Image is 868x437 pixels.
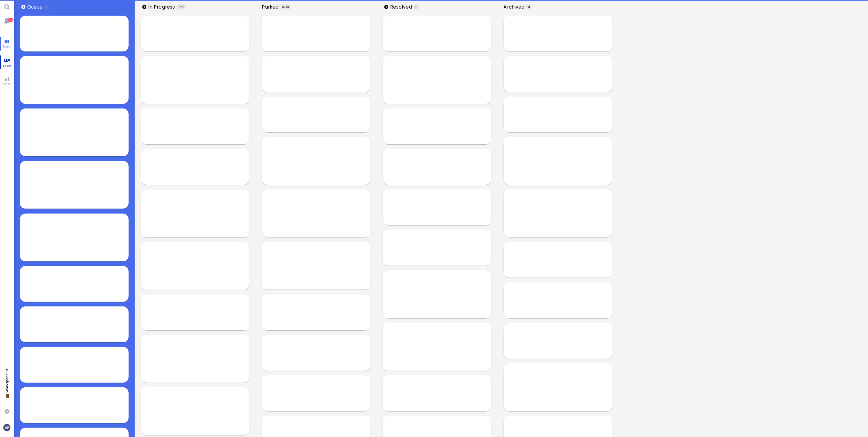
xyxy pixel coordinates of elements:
span: In progress [148,3,177,10]
span: 0 [415,5,417,9]
span: 166 [8,18,13,22]
span: Board [1,44,13,48]
button: Add [21,5,25,9]
span: Queue [27,3,45,10]
span: Stats [2,82,12,86]
span: Resolved [390,3,414,10]
span: Parked [262,3,281,10]
span: 0 [282,5,284,9]
img: You [3,424,10,431]
span: 0 [528,5,530,9]
span: Archived [504,3,527,10]
span: 💼 Workspace: IT [5,393,9,407]
span: 0 [179,5,181,9]
span: /5 [181,5,184,9]
span: Team [1,63,13,68]
span: 0 [47,5,48,9]
span: /10 [284,5,289,9]
button: Add [384,5,388,9]
button: Add [142,5,146,9]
